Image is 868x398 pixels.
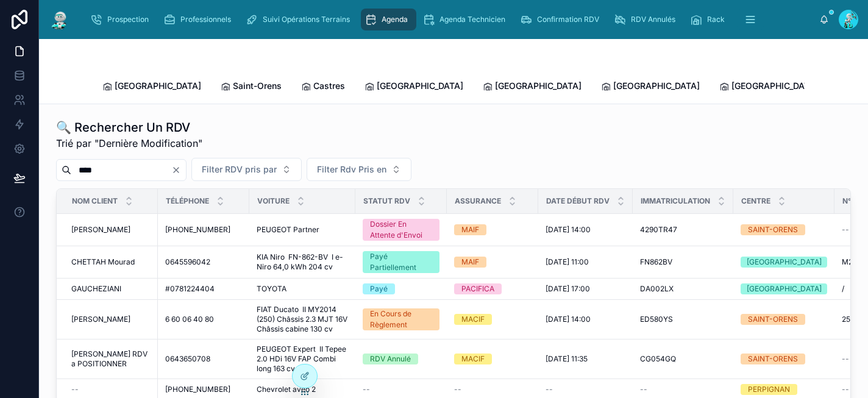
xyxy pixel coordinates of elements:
[363,251,439,273] a: Payé Partiellement
[257,225,319,235] span: PEUGEOT Partner
[640,284,726,294] a: DA002LX
[419,9,514,30] a: Agenda Technicien
[748,224,798,235] div: SAINT-ORENS
[454,314,531,325] a: MACIF
[640,385,647,394] span: --
[71,257,151,267] a: CHETTAH Mourad
[370,308,432,330] div: En Cours de Règlement
[454,385,531,394] a: --
[257,385,348,394] a: Chevrolet aveo 2
[165,354,242,364] a: 0643650708
[610,9,684,30] a: RDV Annulés
[454,224,531,235] a: MAIF
[180,15,231,24] span: Professionnels
[257,225,348,235] a: PEUGEOT Partner
[719,75,818,99] a: [GEOGRAPHIC_DATA]
[741,224,827,235] a: SAINT-ORENS
[631,15,675,24] span: RDV Annulés
[72,196,118,206] span: Nom Client
[171,165,186,175] button: Clear
[454,283,531,294] a: PACIFICA
[741,354,827,364] a: SAINT-ORENS
[313,80,345,92] span: Castres
[71,349,151,369] a: [PERSON_NAME] RDV a POSITIONNER
[257,196,290,206] span: Voiture
[160,9,240,30] a: Professionnels
[454,257,531,268] a: MAIF
[516,9,608,30] a: Confirmation RDV
[461,314,485,325] div: MACIF
[454,354,531,364] a: MACIF
[741,196,770,206] span: Centre
[461,224,479,235] div: MAIF
[748,384,790,395] div: PERPIGNAN
[641,196,710,206] span: Immatriculation
[747,257,822,268] div: [GEOGRAPHIC_DATA]
[483,75,582,99] a: [GEOGRAPHIC_DATA]
[71,284,121,294] span: GAUCHEZIANI
[102,75,201,99] a: [GEOGRAPHIC_DATA]
[546,385,625,394] a: --
[370,354,411,364] div: RDV Annulé
[546,257,589,267] span: [DATE] 11:00
[56,119,202,136] h1: 🔍 Rechercher Un RDV
[748,354,798,364] div: SAINT-ORENS
[87,9,157,30] a: Prospection
[546,354,625,364] a: [DATE] 11:35
[546,225,625,235] a: [DATE] 14:00
[731,80,818,92] span: [GEOGRAPHIC_DATA]
[71,314,130,324] span: [PERSON_NAME]
[221,75,282,99] a: Saint-Orens
[307,158,411,181] button: Select Button
[741,283,827,294] a: [GEOGRAPHIC_DATA]
[165,225,242,235] a: [PHONE_NUMBER]
[257,344,348,374] span: PEUGEOT Expert II Tepee 2.0 HDi 16V FAP Combi long 163 cv
[165,385,230,394] span: [PHONE_NUMBER]
[748,314,798,325] div: SAINT-ORENS
[166,196,209,206] span: Téléphone
[301,75,345,99] a: Castres
[461,257,479,268] div: MAIF
[640,284,674,294] span: DA002LX
[707,15,725,24] span: Rack
[640,257,672,267] span: FN862BV
[370,283,388,294] div: Payé
[165,225,230,235] span: [PHONE_NUMBER]
[71,385,151,394] a: --
[461,283,494,294] div: PACIFICA
[165,354,210,364] span: 0643650708
[363,219,439,241] a: Dossier En Attente d'Envoi
[363,354,439,364] a: RDV Annulé
[546,314,625,324] a: [DATE] 14:00
[71,385,79,394] span: --
[242,9,358,30] a: Suivi Opérations Terrains
[165,314,214,324] span: 6 60 06 40 80
[233,80,282,92] span: Saint-Orens
[640,225,677,235] span: 4290TR47
[56,136,202,151] span: Trié par "Dernière Modification"
[370,251,432,273] div: Payé Partiellement
[454,385,461,394] span: --
[257,252,348,272] a: KIA Niro FN-862-BV I e-Niro 64,0 kWh 204 cv
[455,196,501,206] span: Assurance
[263,15,350,24] span: Suivi Opérations Terrains
[49,10,71,29] img: App logo
[546,284,625,294] a: [DATE] 17:00
[461,354,485,364] div: MACIF
[71,284,151,294] a: GAUCHEZIANI
[363,283,439,294] a: Payé
[741,257,827,268] a: [GEOGRAPHIC_DATA]
[71,225,130,235] span: [PERSON_NAME]
[191,158,302,181] button: Select Button
[546,284,590,294] span: [DATE] 17:00
[546,257,625,267] a: [DATE] 11:00
[202,163,277,176] span: Filter RDV pris par
[640,385,726,394] a: --
[107,15,149,24] span: Prospection
[601,75,700,99] a: [GEOGRAPHIC_DATA]
[382,15,408,24] span: Agenda
[842,284,844,294] span: /
[741,314,827,325] a: SAINT-ORENS
[640,314,673,324] span: ED580YS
